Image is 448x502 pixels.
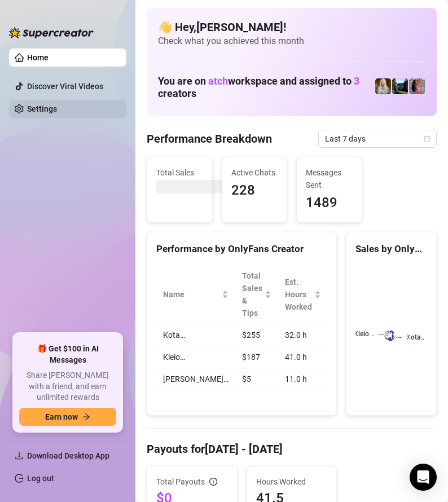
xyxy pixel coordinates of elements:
[354,75,359,87] span: 3
[231,166,278,179] span: Active Chats
[156,324,235,346] td: Kota…
[45,412,78,421] span: Earn now
[278,324,328,346] td: 32.0 h
[235,324,278,346] td: $255
[156,265,235,324] th: Name
[231,180,278,201] span: 228
[235,265,278,324] th: Total Sales & Tips
[19,370,116,403] span: Share [PERSON_NAME] with a friend, and earn unlimited rewards
[355,241,427,257] div: Sales by OnlyFans Creator
[306,166,353,191] span: Messages Sent
[278,346,328,368] td: 41.0 h
[256,475,328,488] span: Hours Worked
[147,131,272,147] h4: Performance Breakdown
[27,474,54,483] a: Log out
[325,130,430,147] span: Last 7 days
[9,27,94,38] img: logo-BBDzfeDw.svg
[156,166,203,179] span: Total Sales
[156,346,235,368] td: Kleio…
[424,135,431,142] span: calendar
[19,408,116,426] button: Earn nowarrow-right
[27,82,103,91] a: Discover Viral Videos
[19,344,116,366] span: 🎁 Get $100 in AI Messages
[306,192,353,214] span: 1489
[15,451,24,460] span: download
[82,413,90,421] span: arrow-right
[235,368,278,390] td: $5
[406,333,425,341] text: Kota…
[163,288,219,301] span: Name
[156,368,235,390] td: [PERSON_NAME]…
[158,19,425,35] h4: 👋 Hey, [PERSON_NAME] !
[158,75,375,100] h1: You are on workspace and assigned to creators
[27,104,57,113] a: Settings
[242,270,262,319] span: Total Sales & Tips
[208,75,228,87] span: atch
[410,464,437,491] div: Open Intercom Messenger
[285,276,312,313] div: Est. Hours Worked
[375,78,391,94] img: Kleio
[392,78,408,94] img: Britt
[27,451,109,460] span: Download Desktop App
[354,330,374,338] text: Kleio…
[209,478,217,486] span: info-circle
[147,441,437,457] h4: Payouts for [DATE] - [DATE]
[27,53,49,62] a: Home
[156,475,205,488] span: Total Payouts
[156,241,327,257] div: Performance by OnlyFans Creator
[409,78,425,94] img: Kota
[158,35,425,47] span: Check what you achieved this month
[278,368,328,390] td: 11.0 h
[235,346,278,368] td: $187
